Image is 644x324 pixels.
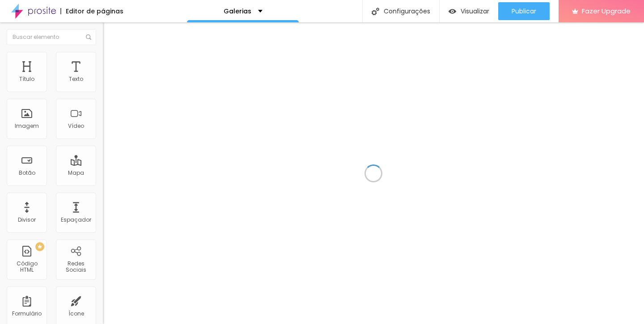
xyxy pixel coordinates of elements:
[19,170,35,176] div: Botão
[372,8,379,15] img: Icone
[68,311,84,317] div: Ícone
[58,261,93,274] div: Redes Sociais
[461,8,489,15] span: Visualizar
[69,76,83,82] div: Texto
[224,8,251,14] p: Galerias
[86,34,91,40] img: Icone
[582,7,631,15] span: Fazer Upgrade
[68,170,84,176] div: Mapa
[19,76,34,82] div: Título
[60,8,123,14] div: Editor de páginas
[440,2,498,20] button: Visualizar
[449,8,456,15] img: view-1.svg
[9,261,44,274] div: Código HTML
[18,217,36,223] div: Divisor
[7,29,96,45] input: Buscar elemento
[498,2,550,20] button: Publicar
[61,217,91,223] div: Espaçador
[12,311,42,317] div: Formulário
[68,123,84,129] div: Vídeo
[512,8,536,15] span: Publicar
[15,123,39,129] div: Imagem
